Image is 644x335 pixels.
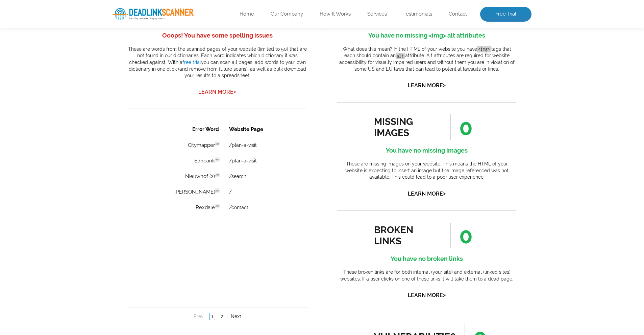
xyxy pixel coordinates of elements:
[396,53,405,59] code: alt
[101,22,129,27] a: /plan-a-visit
[449,11,467,18] a: Contact
[337,253,516,264] h4: You have no broken links
[182,60,201,65] a: free trial
[337,145,516,156] h4: You have no missing images
[337,161,516,181] p: These are missing images on your website. This means the HTML of your website is expecting to ins...
[18,64,96,79] td: [PERSON_NAME]
[92,192,97,199] a: 2
[443,81,446,90] span: >
[240,11,254,18] a: Home
[450,114,473,140] span: 0
[101,84,121,89] a: /contact
[337,269,516,282] p: These broken links are for both internal (your site) and external (linked sites) websites. If a u...
[87,83,92,88] span: en
[450,223,473,248] span: 0
[128,30,307,41] h4: Ooops! You have some spelling issues
[443,189,446,198] span: >
[101,68,104,74] a: /
[320,11,351,18] a: How It Works
[101,192,115,199] a: Next
[408,191,446,197] a: Learn More>
[403,11,432,18] a: Testimonials
[101,53,119,58] a: /search
[113,8,194,21] img: DeadLinkScanner
[87,67,92,72] span: en
[443,290,446,300] span: >
[374,116,435,138] div: missing images
[87,36,92,41] span: en
[81,192,88,199] a: 1
[97,1,162,16] th: Website Page
[374,224,435,247] div: broken links
[477,46,491,52] code: <img>
[87,21,92,25] span: en
[198,89,236,95] a: Learn More>
[18,17,96,32] td: Citymapper
[101,37,129,43] a: /plan-a-visit
[480,7,531,22] a: Free Trial
[337,46,516,72] p: What does this mean? In the HTML of your website you have tags that each should contain an attrib...
[18,79,96,94] td: Rexdale
[271,11,303,18] a: Our Company
[18,1,96,16] th: Error Word
[18,32,96,47] td: Elmbank
[408,82,446,89] a: Learn More>
[408,292,446,298] a: Learn More>
[128,46,307,79] p: These are words from the scanned pages of your website (limited to 50) that are not found in our ...
[367,11,387,18] a: Services
[87,52,92,57] span: en
[233,87,236,96] span: >
[337,30,516,41] h4: You have no missing <img> alt attributes
[18,48,96,63] td: Nieuwhof (2)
